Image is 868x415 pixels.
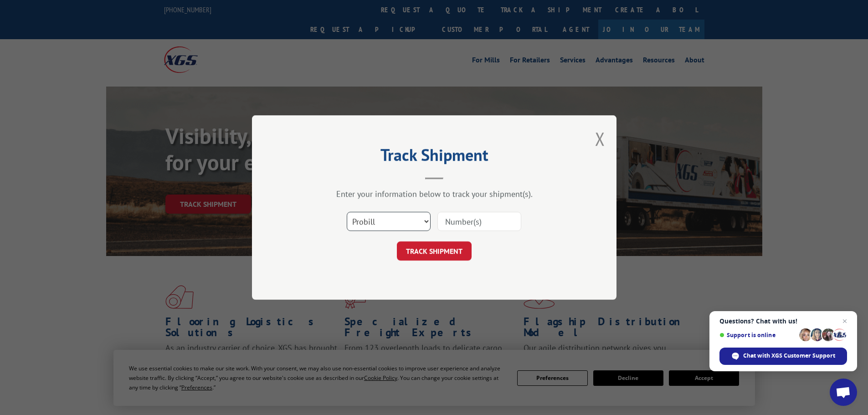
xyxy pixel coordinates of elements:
[719,318,847,325] span: Questions? Chat with us!
[839,316,850,327] span: Close chat
[830,379,857,406] div: Open chat
[397,241,472,261] button: TRACK SHIPMENT
[298,189,571,199] div: Enter your information below to track your shipment(s).
[298,149,571,166] h2: Track Shipment
[595,127,605,151] button: Close modal
[743,352,835,360] span: Chat with XGS Customer Support
[719,332,796,338] span: Support is online
[437,212,521,231] input: Number(s)
[719,348,847,365] div: Chat with XGS Customer Support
